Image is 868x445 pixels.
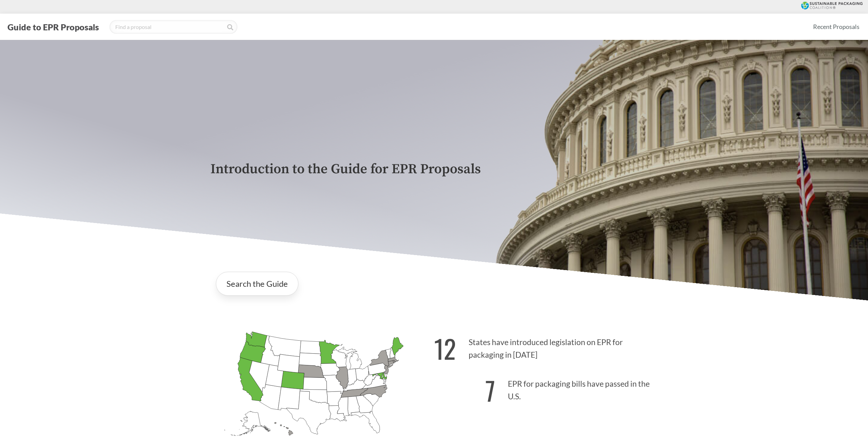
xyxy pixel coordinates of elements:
button: Guide to EPR Proposals [5,21,101,32]
strong: 7 [485,371,495,409]
strong: 12 [434,329,456,367]
p: States have introduced legislation on EPR for packaging in [DATE] [434,326,658,368]
p: EPR for packaging bills have passed in the U.S. [434,367,658,409]
a: Search the Guide [216,272,298,296]
p: Introduction to the Guide for EPR Proposals [210,162,658,177]
input: Find a proposal [109,20,237,34]
a: Recent Proposals [810,19,863,34]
